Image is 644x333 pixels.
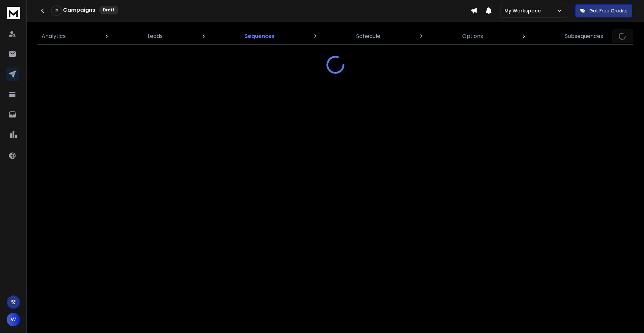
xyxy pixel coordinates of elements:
[99,6,118,14] div: Draft
[356,32,380,40] p: Schedule
[462,32,483,40] p: Options
[7,7,20,19] img: logo
[589,7,628,14] p: Get Free Credits
[38,28,70,44] a: Analytics
[565,32,603,40] p: Subsequences
[144,28,167,44] a: Leads
[55,9,58,13] p: 0 %
[352,28,384,44] a: Schedule
[245,32,275,40] p: Sequences
[458,28,487,44] a: Options
[7,313,20,326] button: W
[63,6,95,14] h1: Campaigns
[42,32,66,40] p: Analytics
[240,28,279,44] a: Sequences
[504,7,543,14] p: My Workspace
[561,28,607,44] a: Subsequences
[148,32,163,40] p: Leads
[575,4,632,17] button: Get Free Credits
